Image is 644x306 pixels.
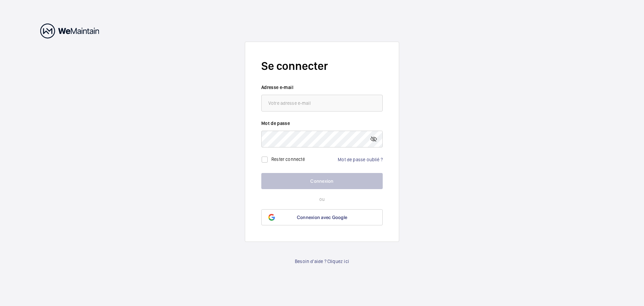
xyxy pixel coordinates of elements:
[261,196,383,203] p: ou
[261,120,383,127] label: Mot de passe
[261,84,383,91] label: Adresse e-mail
[261,58,383,74] h2: Se connecter
[261,95,383,112] input: Votre adresse e-mail
[338,157,383,162] a: Mot de passe oublié ?
[261,173,383,189] button: Connexion
[271,156,305,162] label: Rester connecté
[297,215,347,220] span: Connexion avec Google
[295,258,349,265] a: Besoin d'aide ? Cliquez ici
